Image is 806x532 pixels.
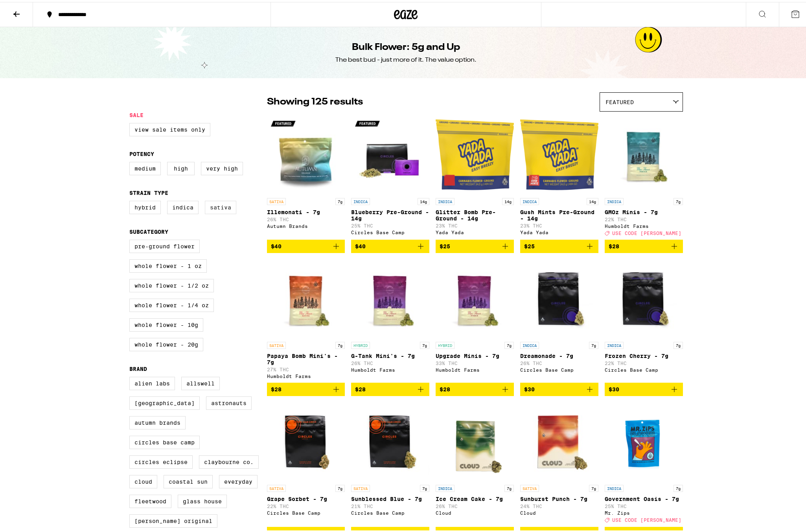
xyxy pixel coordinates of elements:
[129,238,200,251] label: Pre-ground Flower
[605,97,634,103] span: Featured
[520,340,539,347] p: INDICA
[605,114,683,238] a: Open page for GMOz Minis - 7g from Humboldt Farms
[420,483,429,490] p: 7g
[129,512,217,526] label: [PERSON_NAME] Original
[129,414,186,427] label: Autumn Brands
[335,340,345,347] p: 7g
[351,340,370,347] p: HYBRID
[436,400,514,479] img: Cloud - Ice Cream Cake - 7g
[267,494,345,500] p: Grape Sorbet - 7g
[520,508,598,514] div: Cloud
[129,316,203,330] label: Whole Flower - 10g
[418,196,429,203] p: 14g
[267,207,345,213] p: Illemonati - 7g
[205,199,236,212] label: Sativa
[674,340,683,347] p: 7g
[605,494,683,500] p: Government Oasis - 7g
[605,351,683,357] p: Frozen Cherry - 7g
[605,502,683,507] p: 25% THC
[267,340,286,347] p: SATIVA
[351,238,429,251] button: Add to bag
[605,400,683,479] img: Mr. Zips - Government Oasis - 7g
[520,114,598,238] a: Open page for Gush Mints Pre-Ground - 14g from Yada Yada
[267,238,345,251] button: Add to bag
[129,149,154,155] legend: Potency
[609,384,619,391] span: $30
[267,351,345,363] p: Papaya Bomb Mini's - 7g
[436,207,514,220] p: Glitter Bomb Pre-Ground - 14g
[605,215,683,220] p: 22% THC
[335,483,345,490] p: 7g
[520,365,598,371] div: Circles Base Camp
[267,196,286,203] p: SATIVA
[589,340,598,347] p: 7g
[271,384,282,391] span: $28
[502,196,514,203] p: 14g
[436,228,514,233] div: Yada Yada
[605,207,683,213] p: GMOz Minis - 7g
[605,257,683,381] a: Open page for Frozen Cherry - 7g from Circles Base Camp
[206,394,252,408] label: Astronauts
[520,238,598,251] button: Add to bag
[267,381,345,394] button: Add to bag
[351,400,429,525] a: Open page for Sunblessed Blue - 7g from Circles Base Camp
[520,257,598,381] a: Open page for Dreamonade - 7g from Circles Base Camp
[267,114,345,238] a: Open page for Illemonati - 7g from Autumn Brands
[178,493,227,506] label: Glass House
[520,400,598,525] a: Open page for Sunburst Punch - 7g from Cloud
[351,359,429,364] p: 26% THC
[335,196,345,203] p: 7g
[436,114,514,238] a: Open page for Glitter Bomb Pre-Ground - 14g from Yada Yada
[129,453,193,467] label: Circles Eclipse
[520,221,598,226] p: 23% THC
[436,238,514,251] button: Add to bag
[164,473,213,486] label: Coastal Sun
[351,400,429,479] img: Circles Base Camp - Sunblessed Blue - 7g
[609,241,619,248] span: $28
[674,483,683,490] p: 7g
[129,493,171,506] label: Fleetwood
[436,340,455,347] p: HYBRID
[605,381,683,394] button: Add to bag
[201,160,243,173] label: Very High
[436,257,514,381] a: Open page for Upgrade Minis - 7g from Humboldt Farms
[129,110,144,116] legend: Sale
[351,351,429,357] p: G-Tank Mini's - 7g
[436,114,514,192] img: Yada Yada - Glitter Bomb Pre-Ground - 14g
[129,297,214,310] label: Whole Flower - 1/4 oz
[351,494,429,500] p: Sunblessed Blue - 7g
[520,494,598,500] p: Sunburst Punch - 7g
[351,502,429,507] p: 21% THC
[351,196,370,203] p: INDICA
[351,207,429,220] p: Blueberry Pre-Ground - 14g
[267,94,363,107] p: Showing 125 results
[436,196,455,203] p: INDICA
[129,336,203,349] label: Whole Flower - 20g
[674,196,683,203] p: 7g
[352,39,460,52] h1: Bulk Flower: 5g and Up
[351,381,429,394] button: Add to bag
[351,365,429,371] div: Humboldt Farms
[524,241,535,248] span: $25
[436,365,514,371] div: Humboldt Farms
[267,365,345,370] p: 27% THC
[605,508,683,514] div: Mr. Zips
[605,257,683,336] img: Circles Base Camp - Frozen Cherry - 7g
[267,257,345,336] img: Humboldt Farms - Papaya Bomb Mini's - 7g
[267,400,345,479] img: Circles Base Camp - Grape Sorbet - 7g
[129,199,161,212] label: Hybrid
[436,257,514,336] img: Humboldt Farms - Upgrade Minis - 7g
[351,114,429,192] img: Circles Base Camp - Blueberry Pre-Ground - 14g
[436,494,514,500] p: Ice Cream Cake - 7g
[520,114,598,192] img: Yada Yada - Gush Mints Pre-Ground - 14g
[605,400,683,525] a: Open page for Government Oasis - 7g from Mr. Zips
[355,241,366,248] span: $40
[181,375,220,388] label: Allswell
[129,364,147,370] legend: Brand
[351,228,429,233] div: Circles Base Camp
[267,400,345,525] a: Open page for Grape Sorbet - 7g from Circles Base Camp
[605,238,683,251] button: Add to bag
[524,384,535,391] span: $30
[605,222,683,227] div: Humboldt Farms
[335,54,477,62] div: The best bud - just more of it. The value option.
